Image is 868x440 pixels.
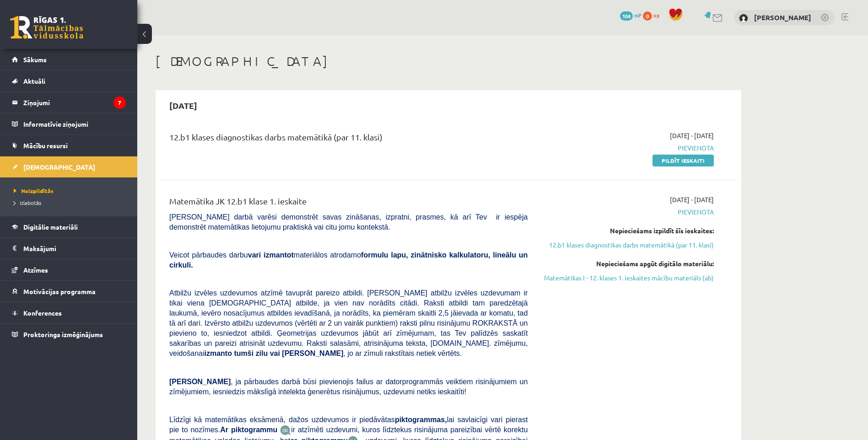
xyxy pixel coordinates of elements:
[12,281,126,302] a: Motivācijas programma
[12,156,126,177] a: [DEMOGRAPHIC_DATA]
[541,273,714,283] a: Matemātikas I - 12. klases 1. ieskaites mācību materiāls (ab)
[541,240,714,250] a: 12.b1 klases diagnostikas darbs matemātikā (par 11. klasi)
[169,251,528,269] span: Veicot pārbaudes darbu materiālos atrodamo
[14,187,128,195] a: Neizpildītās
[280,425,291,435] img: JfuEzvunn4EvwAAAAASUVORK5CYII=
[670,195,714,204] span: [DATE] - [DATE]
[634,11,642,19] span: mP
[643,11,664,19] a: 0 xp
[14,199,128,207] a: Izlabotās
[169,289,528,357] span: Atbilžu izvēles uzdevumos atzīmē tavuprāt pareizo atbildi. [PERSON_NAME] atbilžu izvēles uzdevuma...
[653,11,659,19] span: xp
[12,324,126,345] a: Proktoringa izmēģinājums
[23,330,103,338] span: Proktoringa izmēģinājums
[10,16,83,39] a: Rīgas 1. Tālmācības vidusskola
[169,378,231,386] span: [PERSON_NAME]
[169,131,528,148] div: 12.b1 klases diagnostikas darbs matemātikā (par 11. klasi)
[754,13,811,22] a: [PERSON_NAME]
[156,54,741,69] h1: [DEMOGRAPHIC_DATA]
[541,207,714,217] span: Pievienota
[169,213,528,231] span: [PERSON_NAME] darbā varēsi demonstrēt savas zināšanas, izpratni, prasmes, kā arī Tev ir iespēja d...
[12,216,126,237] a: Digitālie materiāli
[652,155,714,166] a: Pildīt ieskaiti
[23,163,95,171] span: [DEMOGRAPHIC_DATA]
[160,95,206,116] h2: [DATE]
[541,259,714,268] div: Nepieciešams apgūt digitālo materiālu:
[541,226,714,236] div: Nepieciešams izpildīt šīs ieskaites:
[23,92,126,113] legend: Ziņojumi
[23,266,48,274] span: Atzīmes
[23,223,78,231] span: Digitālie materiāli
[23,238,126,259] legend: Maksājumi
[23,141,68,150] span: Mācību resursi
[14,199,41,206] span: Izlabotās
[23,77,45,85] span: Aktuāli
[169,378,528,396] span: , ja pārbaudes darbā būsi pievienojis failus ar datorprogrammās veiktiem risinājumiem un zīmējumi...
[395,416,447,424] b: piktogrammas,
[12,302,126,323] a: Konferences
[23,287,96,295] span: Motivācijas programma
[12,135,126,156] a: Mācību resursi
[169,416,528,434] span: Līdzīgi kā matemātikas eksāmenā, dažos uzdevumos ir piedāvātas lai savlaicīgi vari pierast pie to...
[12,92,126,113] a: Ziņojumi7
[169,195,528,212] div: Matemātika JK 12.b1 klase 1. ieskaite
[541,143,714,153] span: Pievienota
[620,11,642,19] a: 104 mP
[12,259,126,280] a: Atzīmes
[23,309,62,317] span: Konferences
[234,349,343,357] b: tumši zilu vai [PERSON_NAME]
[205,349,232,357] b: izmanto
[12,113,126,134] a: Informatīvie ziņojumi
[739,14,748,23] img: Markuss Dzenis
[12,49,126,70] a: Sākums
[670,131,714,140] span: [DATE] - [DATE]
[620,11,633,21] span: 104
[12,70,126,91] a: Aktuāli
[23,113,126,134] legend: Informatīvie ziņojumi
[169,251,528,269] b: formulu lapu, zinātnisko kalkulatoru, lineālu un cirkuli.
[14,187,54,194] span: Neizpildītās
[248,251,294,259] b: vari izmantot
[23,55,47,64] span: Sākums
[113,97,126,109] i: 7
[12,238,126,259] a: Maksājumi
[643,11,652,21] span: 0
[220,426,277,434] b: Ar piktogrammu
